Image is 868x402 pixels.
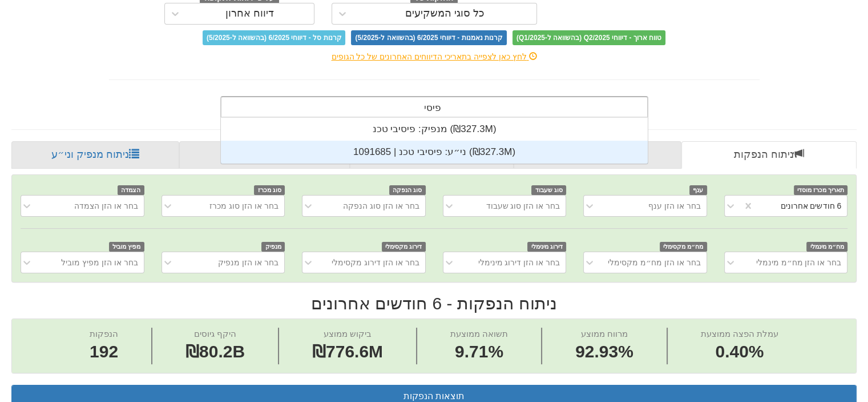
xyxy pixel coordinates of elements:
[689,185,707,195] span: ענף
[324,329,372,339] span: ביקוש ממוצע
[203,30,345,45] span: קרנות סל - דיווחי 6/2025 (בהשוואה ל-5/2025)
[11,294,857,313] h2: ניתוח הנפקות - 6 חודשים אחרונים
[608,257,701,268] div: בחר או הזן מח״מ מקסימלי
[581,329,628,339] span: מרווח ממוצע
[221,118,648,164] div: grid
[389,185,426,195] span: סוג הנפקה
[254,185,285,195] span: סוג מכרז
[343,200,419,212] div: בחר או הזן סוג הנפקה
[61,257,138,268] div: בחר או הזן מפיץ מוביל
[221,118,648,141] div: מנפיק: ‏פיסיבי טכנ ‎(₪327.3M)‎
[118,185,144,195] span: הצמדה
[701,329,778,339] span: עמלת הפצה ממוצעת
[90,329,118,339] span: הנפקות
[681,141,857,169] a: ניתוח הנפקות
[382,242,426,252] span: דירוג מקסימלי
[648,200,701,212] div: בחר או הזן ענף
[209,200,278,212] div: בחר או הזן סוג מכרז
[332,257,419,268] div: בחר או הזן דירוג מקסימלי
[450,329,508,339] span: תשואה ממוצעת
[109,242,144,252] span: מפיץ מוביל
[312,342,383,361] span: ₪776.6M
[450,340,508,364] span: 9.71%
[351,30,506,45] span: קרנות נאמנות - דיווחי 6/2025 (בהשוואה ל-5/2025)
[780,200,841,212] div: 6 חודשים אחרונים
[478,257,560,268] div: בחר או הזן דירוג מינימלי
[405,8,485,19] div: כל סוגי המשקיעים
[756,257,841,268] div: בחר או הזן מח״מ מינמלי
[11,141,179,169] a: ניתוח מנפיק וני״ע
[806,242,847,252] span: מח״מ מינמלי
[74,200,138,212] div: בחר או הזן הצמדה
[512,30,665,45] span: טווח ארוך - דיווחי Q2/2025 (בהשוואה ל-Q1/2025)
[218,257,278,268] div: בחר או הזן מנפיק
[221,141,648,164] div: ני״ע: ‏פיסיבי טכנ | 1091685 ‎(₪327.3M)‎
[575,340,633,364] span: 92.93%
[194,329,236,339] span: היקף גיוסים
[701,340,778,364] span: 0.40%
[90,340,118,364] span: 192
[100,51,768,62] div: לחץ כאן לצפייה בתאריכי הדיווחים האחרונים של כל הגופים
[21,391,847,401] h3: תוצאות הנפקות
[261,242,285,252] span: מנפיק
[794,185,847,195] span: תאריך מכרז מוסדי
[225,8,274,19] div: דיווח אחרון
[185,342,245,361] span: ₪80.2B
[179,141,350,169] a: פרופיל משקיע
[486,200,560,212] div: בחר או הזן סוג שעבוד
[527,242,566,252] span: דירוג מינימלי
[660,242,707,252] span: מח״מ מקסימלי
[531,185,566,195] span: סוג שעבוד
